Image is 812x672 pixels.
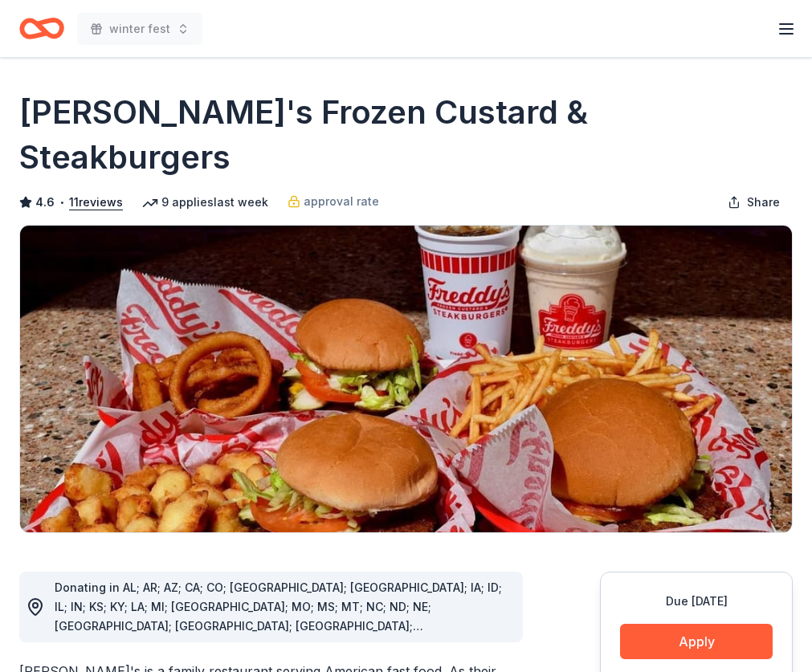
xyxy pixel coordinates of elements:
span: Share [747,193,780,212]
h1: [PERSON_NAME]'s Frozen Custard & Steakburgers [19,90,793,180]
button: 11reviews [69,193,123,212]
button: winter fest [77,13,202,45]
a: approval rate [288,192,379,211]
button: Apply [620,624,773,659]
div: Due [DATE] [620,592,773,611]
span: winter fest [109,19,170,39]
img: Image for Freddy's Frozen Custard & Steakburgers [20,226,792,532]
span: approval rate [304,192,379,211]
button: Share [715,186,793,218]
span: 4.6 [35,193,55,212]
div: 9 applies last week [142,193,268,212]
a: Home [19,10,64,47]
span: Donating in AL; AR; AZ; CA; CO; [GEOGRAPHIC_DATA]; [GEOGRAPHIC_DATA]; IA; ID; IL; IN; KS; KY; LA;... [55,580,502,671]
span: • [59,196,65,209]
